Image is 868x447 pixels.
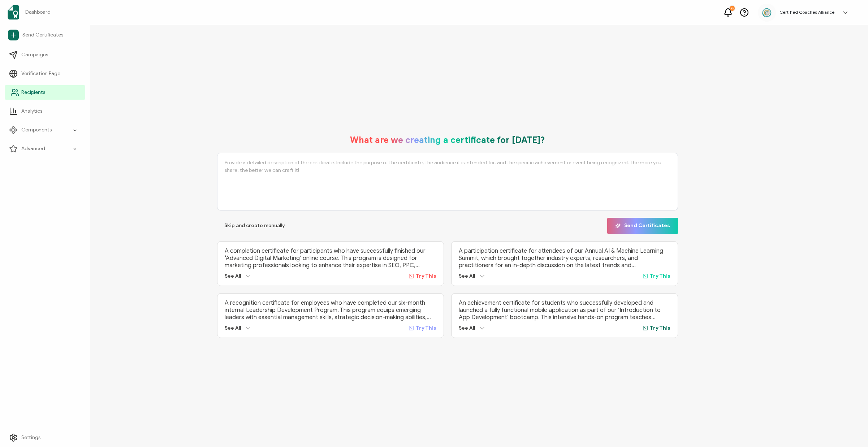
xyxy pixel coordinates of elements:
span: See All [459,325,475,331]
span: See All [225,273,241,279]
span: See All [225,325,241,331]
a: Settings [5,430,85,445]
span: Dashboard [25,9,51,16]
a: Recipients [5,85,85,100]
span: Verification Page [21,70,60,77]
span: Try This [650,325,670,331]
button: Skip and create manually [217,218,292,234]
button: Send Certificates [607,218,678,234]
span: Recipients [21,89,45,96]
h5: Certified Coaches Alliance [780,10,834,15]
span: Advanced [21,145,45,152]
span: Skip and create manually [224,223,285,228]
span: Send Certificates [22,31,63,39]
a: Dashboard [5,2,85,22]
a: Campaigns [5,48,85,62]
img: sertifier-logomark-colored.svg [8,5,19,19]
p: A participation certificate for attendees of our Annual AI & Machine Learning Summit, which broug... [459,247,670,269]
h1: What are we creating a certificate for [DATE]? [350,135,545,146]
a: Verification Page [5,66,85,81]
p: An achievement certificate for students who successfully developed and launched a fully functiona... [459,299,670,321]
a: Send Certificates [5,27,85,43]
span: Settings [21,434,40,441]
span: Campaigns [21,51,48,58]
img: 2aa27aa7-df99-43f9-bc54-4d90c804c2bd.png [761,7,772,18]
span: Components [21,126,52,134]
span: Send Certificates [615,223,670,229]
a: Analytics [5,104,85,118]
span: Try This [416,325,436,331]
span: See All [459,273,475,279]
span: Try This [416,273,436,279]
p: A completion certificate for participants who have successfully finished our ‘Advanced Digital Ma... [225,247,436,269]
span: Analytics [21,108,42,115]
p: A recognition certificate for employees who have completed our six-month internal Leadership Deve... [225,299,436,321]
span: Try This [650,273,670,279]
div: 23 [730,6,735,11]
